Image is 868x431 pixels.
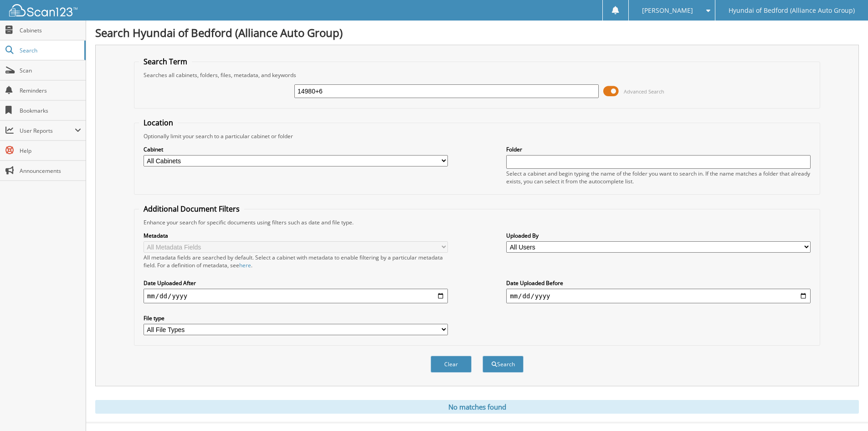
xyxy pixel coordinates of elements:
img: scan123-logo-white.svg [9,4,77,16]
button: Search [483,356,524,373]
div: No matches found [95,400,859,414]
div: Searches all cabinets, folders, files, metadata, and keywords [139,71,815,79]
label: Folder [506,145,811,153]
h1: Search Hyundai of Bedford (Alliance Auto Group) [95,25,859,40]
button: Clear [431,356,472,373]
span: [PERSON_NAME] [642,8,693,13]
span: Help [20,147,81,155]
span: Cabinets [20,26,81,34]
span: Bookmarks [20,107,81,114]
legend: Additional Document Filters [139,204,244,214]
label: Uploaded By [506,232,811,239]
span: User Reports [20,127,75,135]
span: Hyundai of Bedford (Alliance Auto Group) [729,8,855,13]
label: Cabinet [144,145,448,153]
a: here [239,261,251,269]
input: end [506,289,811,303]
span: Advanced Search [624,88,664,95]
label: File type [144,314,448,322]
input: start [144,289,448,303]
label: Date Uploaded After [144,279,448,287]
legend: Search Term [139,57,192,67]
label: Metadata [144,232,448,239]
div: Optionally limit your search to a particular cabinet or folder [139,132,815,140]
legend: Location [139,118,178,128]
label: Date Uploaded Before [506,279,811,287]
div: All metadata fields are searched by default. Select a cabinet with metadata to enable filtering b... [144,254,448,269]
span: Announcements [20,167,81,175]
div: Enhance your search for specific documents using filters such as date and file type. [139,218,815,226]
span: Scan [20,67,81,74]
div: Select a cabinet and begin typing the name of the folder you want to search in. If the name match... [506,170,811,185]
span: Search [20,47,80,54]
span: Reminders [20,87,81,94]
